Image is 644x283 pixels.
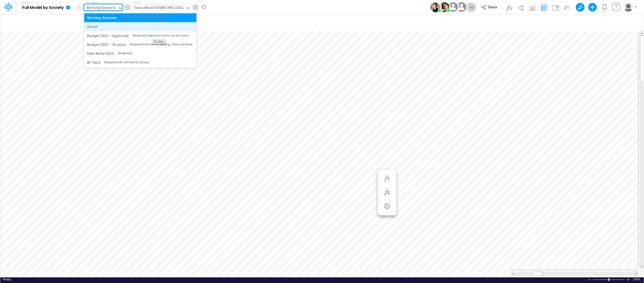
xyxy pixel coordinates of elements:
div: Zoom [608,278,609,281]
label: View [134,0,140,4]
img: User Image Icon [430,2,441,12]
div: Budget 2025 - Approved [87,33,129,38]
div: [Snapshot] RF with [DATE] actuals. [104,60,150,64]
div: Zoom In [626,277,630,281]
div: [Snapshot] Version for auditing, Taxes and Risks. [130,43,194,47]
button: Share [478,3,501,12]
span: + 45 [469,6,474,9]
label: Scenario [86,0,97,4]
div: Scenario for changing assumptions. [120,16,168,20]
div: [Snapshot] Approved version by the board. [133,33,189,38]
div: Zoom [592,277,626,281]
span: 100% [633,277,641,281]
div: Debt Raise 1Q25 [87,51,114,56]
div: Zoom Out [587,278,592,282]
img: User Image Icon [447,1,459,13]
div: Working Scenario [86,5,116,11]
img: User Image Icon [455,1,467,13]
div: Actual [87,24,98,29]
div: RF 1Q25 [87,60,100,65]
img: User Image Icon [439,2,449,12]
div: Zoom level [633,277,641,281]
div: In Ready mode [3,277,11,281]
div: [Snapshot] [118,51,132,55]
b: Full Model by Society [22,5,64,10]
label: Model [22,1,30,4]
div: Working Scenario [87,15,117,20]
div: Budget 2025 - 10 years [87,42,126,47]
a: Notifications [601,4,608,10]
input: Type a title here [5,17,527,28]
span: Share [488,5,497,9]
div: Taxes Model (01BR) IRPJ_CSLL [134,5,184,11]
span: Ready [3,278,11,281]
